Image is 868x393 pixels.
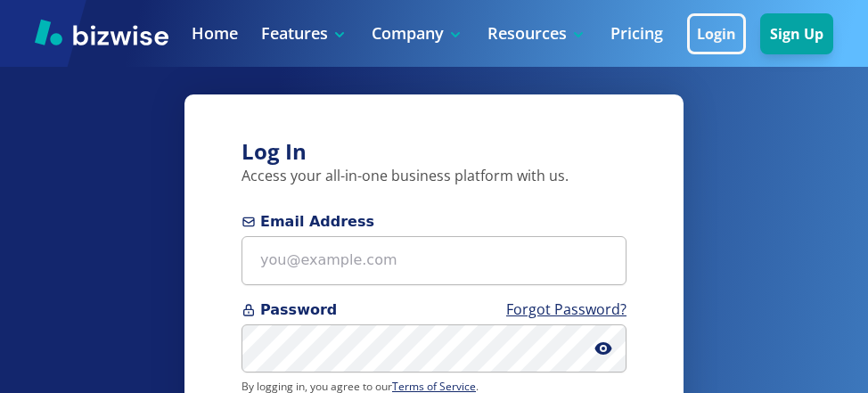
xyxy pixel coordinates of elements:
[192,22,238,45] a: Home
[760,26,833,43] a: Sign Up
[760,13,833,54] button: Sign Up
[610,22,663,45] a: Pricing
[506,299,626,319] a: Forgot Password?
[261,22,348,45] p: Features
[687,26,760,43] a: Login
[372,22,464,45] p: Company
[242,211,626,233] span: Email Address
[242,299,626,321] span: Password
[242,236,626,285] input: you@example.com
[242,137,626,167] h3: Log In
[487,22,587,45] p: Resources
[35,19,168,45] img: Bizwise Logo
[687,13,746,54] button: Login
[242,167,626,186] p: Access your all-in-one business platform with us.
